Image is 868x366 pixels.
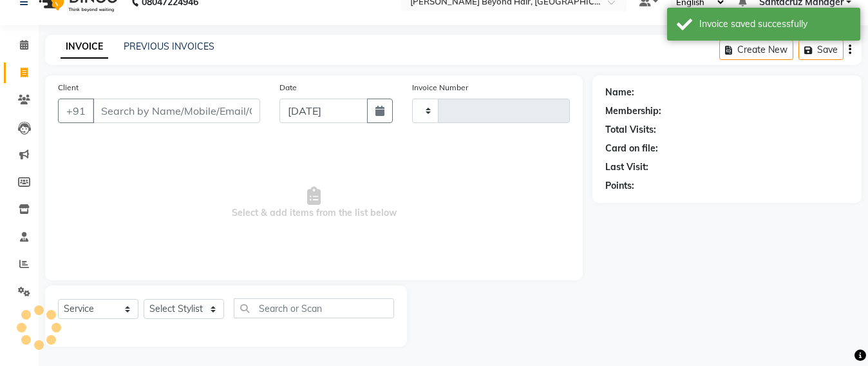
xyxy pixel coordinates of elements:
[605,142,658,155] div: Card on file:
[234,298,394,318] input: Search or Scan
[605,123,656,137] div: Total Visits:
[124,41,214,52] a: PREVIOUS INVOICES
[58,82,79,93] label: Client
[58,99,94,123] button: +91
[605,179,634,193] div: Points:
[61,35,108,59] a: INVOICE
[605,86,634,99] div: Name:
[699,17,851,31] div: Invoice saved successfully
[605,160,648,174] div: Last Visit:
[719,40,793,60] button: Create New
[412,82,468,93] label: Invoice Number
[279,82,297,93] label: Date
[798,40,844,60] button: Save
[605,104,661,118] div: Membership:
[58,139,570,267] span: Select & add items from the list below
[93,99,260,123] input: Search by Name/Mobile/Email/Code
